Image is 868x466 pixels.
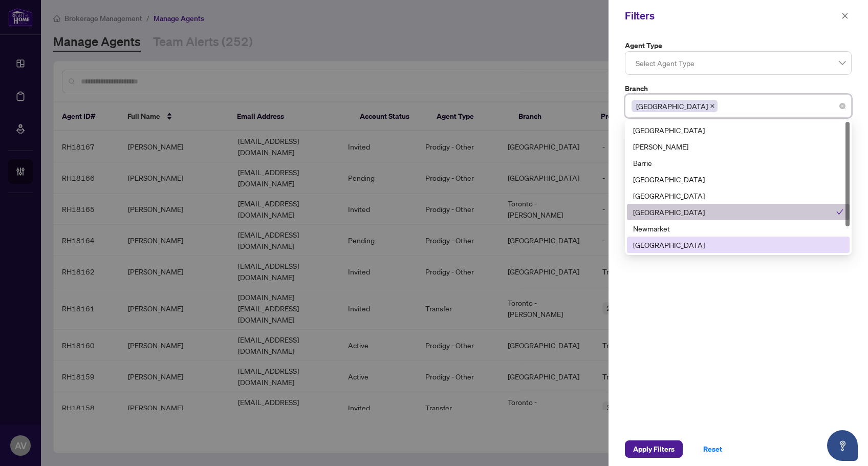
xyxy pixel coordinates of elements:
[633,174,843,185] div: [GEOGRAPHIC_DATA]
[839,103,845,109] span: close-circle
[627,187,850,204] div: Durham
[695,440,730,458] button: Reset
[841,12,849,19] span: close
[703,441,722,457] span: Reset
[633,124,843,136] div: [GEOGRAPHIC_DATA]
[633,206,836,218] div: [GEOGRAPHIC_DATA]
[625,40,852,51] label: Agent Type
[627,138,850,155] div: Vaughan
[627,155,850,171] div: Barrie
[633,223,843,234] div: Newmarket
[627,204,850,220] div: Mississauga
[627,122,850,138] div: Richmond Hill
[627,237,850,253] div: Ottawa
[836,208,843,216] span: check
[827,430,858,461] button: Open asap
[625,8,838,24] div: Filters
[632,100,718,112] span: Mississauga
[633,441,675,457] span: Apply Filters
[710,103,715,109] span: close
[633,190,843,201] div: [GEOGRAPHIC_DATA]
[625,83,852,94] label: Branch
[625,440,683,458] button: Apply Filters
[627,171,850,187] div: Burlington
[636,100,708,112] span: [GEOGRAPHIC_DATA]
[627,220,850,237] div: Newmarket
[633,157,843,168] div: Barrie
[633,141,843,152] div: [PERSON_NAME]
[633,239,843,250] div: [GEOGRAPHIC_DATA]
